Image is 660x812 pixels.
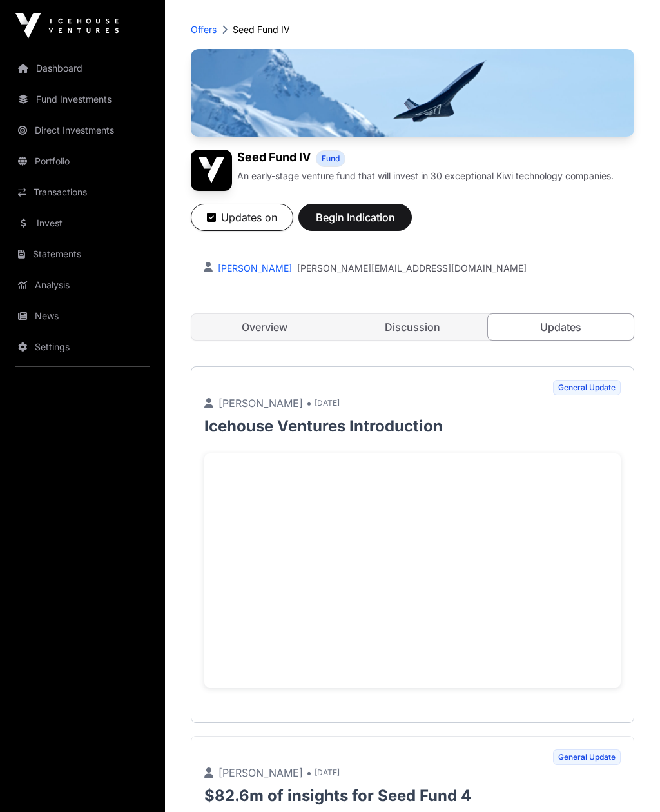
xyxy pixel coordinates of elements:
[233,23,290,36] p: Seed Fund IV
[215,262,292,273] a: [PERSON_NAME]
[322,153,340,164] span: Fund
[10,116,155,144] a: Direct Investments
[237,170,614,183] p: An early-stage venture fund that will invest in 30 exceptional Kiwi technology companies.
[297,262,527,275] a: [PERSON_NAME][EMAIL_ADDRESS][DOMAIN_NAME]
[10,209,155,237] a: Invest
[191,314,634,340] nav: Tabs
[10,147,155,175] a: Portfolio
[298,217,412,230] a: Begin Indication
[10,54,155,83] a: Dashboard
[10,85,155,114] a: Fund Investments
[191,150,232,191] img: Seed Fund IV
[10,240,155,268] a: Statements
[553,749,621,765] span: General Update
[553,380,621,395] span: General Update
[315,210,396,225] span: Begin Indication
[315,767,340,778] span: [DATE]
[191,204,293,231] button: Updates on
[10,333,155,361] a: Settings
[596,750,660,812] iframe: Chat Widget
[340,314,485,340] a: Discussion
[10,271,155,299] a: Analysis
[315,398,340,408] span: [DATE]
[298,204,412,231] button: Begin Indication
[487,313,634,341] a: Updates
[10,178,155,206] a: Transactions
[204,395,312,411] p: [PERSON_NAME] •
[15,13,119,39] img: Icehouse Ventures Logo
[204,765,312,780] p: [PERSON_NAME] •
[191,314,337,340] a: Overview
[191,49,634,137] img: Seed Fund IV
[204,786,621,806] p: $82.6m of insights for Seed Fund 4
[10,302,155,330] a: News
[204,416,621,437] p: Icehouse Ventures Introduction
[191,23,217,36] a: Offers
[237,150,311,167] h1: Seed Fund IV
